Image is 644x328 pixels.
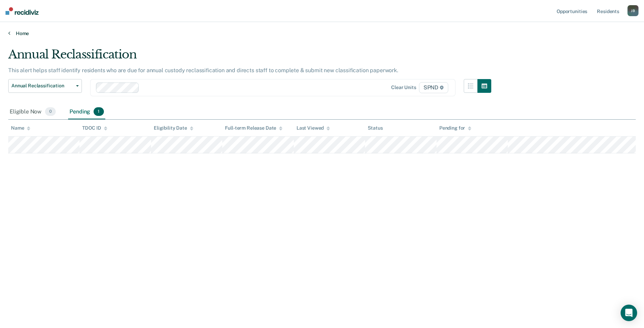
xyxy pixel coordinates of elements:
[45,107,56,116] span: 0
[8,30,636,36] a: Home
[11,83,73,89] span: Annual Reclassification
[439,125,471,131] div: Pending for
[391,85,416,90] div: Clear units
[627,5,638,16] div: J B
[419,82,448,93] span: SPND
[82,125,107,131] div: TDOC ID
[6,7,39,15] img: Recidiviz
[154,125,193,131] div: Eligibility Date
[8,47,491,67] div: Annual Reclassification
[8,105,57,120] div: Eligible Now0
[368,125,383,131] div: Status
[94,107,104,116] span: 1
[627,5,638,16] button: JB
[11,125,30,131] div: Name
[297,125,330,131] div: Last Viewed
[8,79,82,93] button: Annual Reclassification
[8,67,398,74] p: This alert helps staff identify residents who are due for annual custody reclassification and dir...
[68,105,105,120] div: Pending1
[225,125,282,131] div: Full-term Release Date
[621,305,637,321] div: Open Intercom Messenger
